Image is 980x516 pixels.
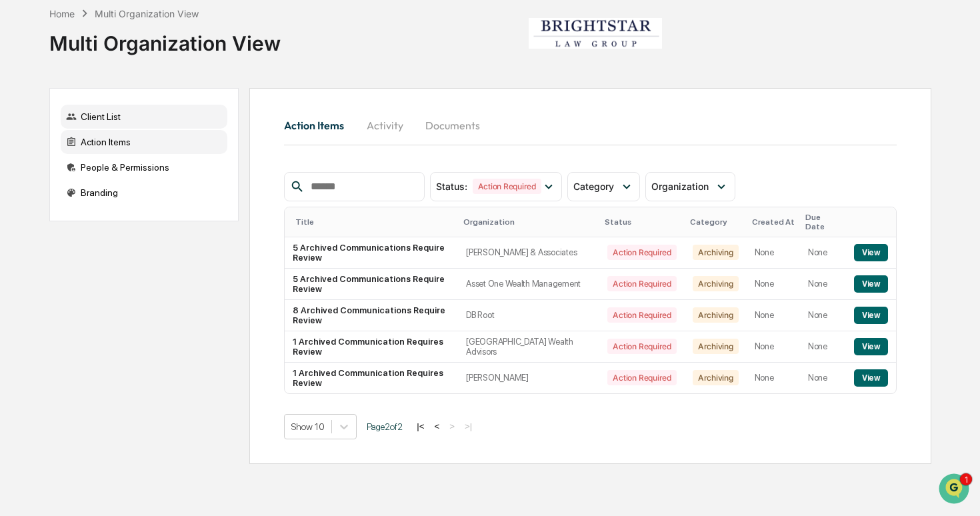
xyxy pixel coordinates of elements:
td: 1 Archived Communication Requires Review [285,363,458,393]
div: Action Required [607,276,676,291]
div: People & Permissions [61,155,227,179]
img: 1746055101610-c473b297-6a78-478c-a979-82029cc54cd1 [13,102,37,126]
td: 5 Archived Communications Require Review [285,237,458,269]
td: None [800,331,846,363]
button: Documents [415,109,491,141]
div: 🗄️ [97,274,107,285]
td: None [800,300,846,331]
button: Activity [355,109,415,141]
div: Action Required [607,339,676,354]
span: [DATE] [118,217,145,228]
span: Organization [651,181,709,192]
button: View [854,338,888,355]
span: Category [573,181,614,192]
td: None [747,363,800,393]
span: Attestations [110,273,165,286]
td: 1 Archived Communication Requires Review [285,331,458,363]
td: None [747,300,800,331]
td: None [800,269,846,300]
td: [GEOGRAPHIC_DATA] Wealth Advisors [458,331,599,363]
td: None [747,269,800,300]
div: Archiving [693,307,739,323]
iframe: Open customer support [937,472,973,508]
span: [PERSON_NAME] [41,217,108,228]
button: >| [461,421,476,432]
img: Jack Rasmussen [13,169,35,190]
div: Past conversations [13,148,89,159]
div: Archiving [693,339,739,354]
div: Home [49,8,75,19]
button: See all [207,145,243,161]
div: Start new chat [60,102,219,115]
td: [PERSON_NAME] [458,363,599,393]
button: View [854,369,888,387]
button: Start new chat [227,106,243,122]
button: View [854,244,888,261]
div: Title [295,217,453,227]
button: < [430,421,443,432]
img: 8933085812038_c878075ebb4cc5468115_72.jpg [28,102,52,126]
span: [DATE] [118,181,145,192]
div: Action Required [607,370,676,385]
td: 8 Archived Communications Require Review [285,300,458,331]
td: DB Root [458,300,599,331]
button: > [445,421,459,432]
td: None [747,331,800,363]
img: Brightstar Law Group [529,18,662,49]
span: • [111,217,115,228]
div: Due Date [805,213,841,231]
div: Client List [61,105,227,129]
div: Branding [61,181,227,205]
a: Powered byPylon [94,330,161,341]
div: Multi Organization View [49,21,281,55]
div: We're available if you need us! [60,115,183,126]
img: Cece Ferraez [13,205,35,226]
td: [PERSON_NAME] & Associates [458,237,599,269]
span: [PERSON_NAME] [41,181,108,192]
span: Preclearance [27,273,86,286]
a: 🔎Data Lookup [8,293,89,317]
td: None [747,237,800,269]
div: Action Required [607,307,676,323]
div: Action Items [61,130,227,154]
a: 🖐️Preclearance [8,267,91,291]
a: 🗄️Attestations [91,267,171,291]
div: Archiving [693,370,739,385]
span: Page 2 of 2 [367,421,403,432]
div: Archiving [693,245,739,260]
span: Status : [436,181,467,192]
div: Multi Organization View [95,8,199,19]
button: View [854,275,888,293]
div: 🔎 [13,299,24,310]
img: 1746055101610-c473b297-6a78-478c-a979-82029cc54cd1 [27,182,37,193]
div: Status [605,217,679,227]
span: • [111,181,115,192]
p: How can we help? [13,28,243,49]
div: Action Required [473,179,541,194]
span: Data Lookup [27,298,84,311]
div: activity tabs [284,109,897,141]
div: 🖐️ [13,274,24,285]
div: Action Required [607,245,676,260]
td: Asset One Wealth Management [458,269,599,300]
td: None [800,363,846,393]
td: 5 Archived Communications Require Review [285,269,458,300]
button: Action Items [284,109,355,141]
button: View [854,307,888,324]
div: Archiving [693,276,739,291]
div: Created At [752,217,795,227]
span: Pylon [133,331,161,341]
div: Organization [463,217,594,227]
button: |< [413,421,428,432]
div: Category [690,217,741,227]
td: None [800,237,846,269]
